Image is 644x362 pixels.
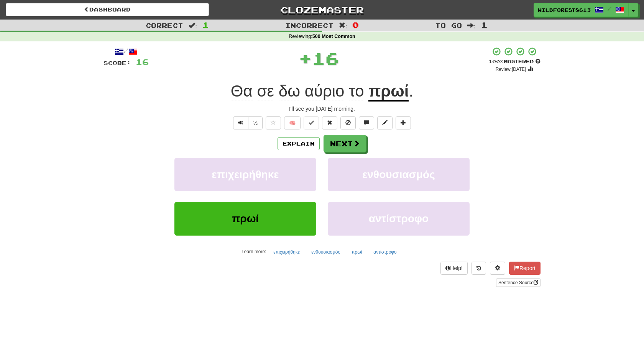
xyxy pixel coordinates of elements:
span: σε [257,82,274,100]
button: Round history (alt+y) [472,262,486,275]
span: WildForest8613 [538,7,591,13]
button: Next [324,135,366,152]
span: 1 [202,20,209,29]
span: / [608,6,611,11]
span: 16 [312,49,339,68]
button: ενθουσιασμός [328,158,470,191]
span: 0 [352,20,359,29]
button: Play sentence audio (ctl+space) [233,116,248,129]
button: Add to collection (alt+a) [396,116,411,129]
button: Help! [440,262,468,275]
a: Clozemaster [220,3,424,16]
div: Text-to-speech controls [232,116,263,129]
button: επιχειρήθηκε [269,246,304,258]
button: Explain [278,137,320,150]
span: + [299,47,312,70]
span: αντίστροφο [369,213,429,224]
div: / [103,47,149,56]
span: Θα [231,82,253,100]
u: πρωί [368,82,409,102]
span: 1 [481,20,488,29]
button: Ignore sentence (alt+i) [340,116,356,129]
span: το [349,82,364,100]
span: 100 % [488,58,504,64]
button: αντίστροφο [369,246,401,258]
a: Dashboard [6,3,209,16]
strong: 500 Most Common [312,34,355,39]
button: Report [509,262,540,275]
a: Sentence Source [496,278,540,287]
span: Correct [146,21,183,29]
button: Edit sentence (alt+d) [377,116,393,129]
button: αντίστροφο [328,202,470,235]
span: To go [435,21,462,29]
small: Review: [DATE] [496,67,526,72]
span: . [409,82,413,100]
button: Favorite sentence (alt+f) [266,116,281,129]
span: πρωί [232,213,259,224]
span: Incorrect [285,21,333,29]
button: επιχειρήθηκε [174,158,316,191]
span: επιχειρήθηκε [212,169,279,180]
span: Score: [103,60,131,66]
div: I'll see you [DATE] morning. [103,105,540,113]
span: : [189,22,197,29]
div: Mastered [488,58,540,65]
button: Set this sentence to 100% Mastered (alt+m) [304,116,319,129]
span: δω [279,82,300,100]
span: αύριο [305,82,345,100]
button: 🧠 [284,116,301,129]
span: 16 [136,57,149,67]
a: WildForest8613 / [534,3,629,17]
button: Reset to 0% Mastered (alt+r) [322,116,337,129]
button: πρωί [347,246,366,258]
button: Discuss sentence (alt+u) [359,116,374,129]
span: : [467,22,476,29]
button: ½ [248,116,263,129]
small: Learn more: [242,249,266,254]
span: ενθουσιασμός [362,169,435,180]
button: πρωί [174,202,316,235]
button: ενθουσιασμός [307,246,344,258]
span: : [339,22,347,29]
